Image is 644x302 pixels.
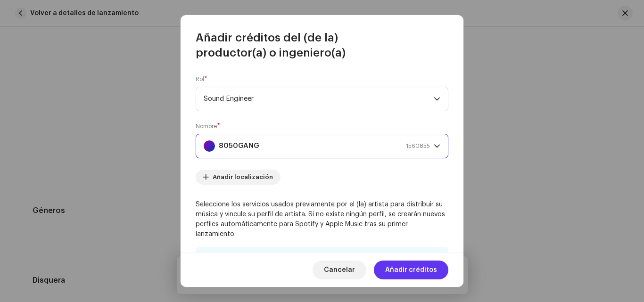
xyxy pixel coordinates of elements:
strong: 8050GANG [219,134,259,158]
span: Sound Engineer [204,87,434,111]
span: Añadir créditos [385,261,437,279]
p: Seleccione los servicios usados previamente por el (la) artista para distribuir su música y vincu... [196,200,448,239]
span: 8050GANG [204,134,434,158]
span: Cancelar [324,261,355,279]
button: Añadir créditos [374,261,448,279]
span: 1560855 [406,134,430,158]
div: dropdown trigger [434,87,440,111]
label: Nombre [196,122,220,130]
span: Añadir créditos del (de la) productor(a) o ingeniero(a) [196,30,448,60]
button: Cancelar [313,261,366,279]
button: Añadir localización [196,170,281,185]
span: Añadir localización [213,168,273,187]
label: Rol [196,75,207,83]
div: dropdown trigger [434,134,440,158]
